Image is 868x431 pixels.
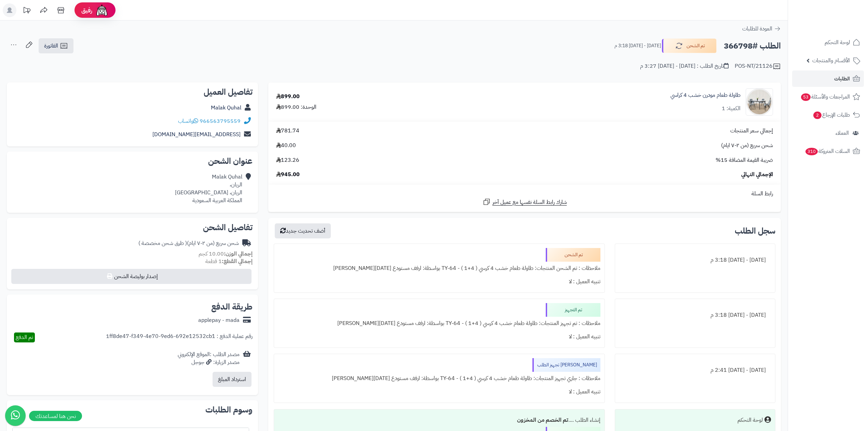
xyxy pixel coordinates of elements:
span: 2 [813,112,822,119]
span: الفاتورة [44,42,58,50]
span: الإجمالي النهائي [741,171,773,179]
div: تم التجهيز [546,303,600,317]
div: ملاحظات : تم تجهيز المنتجات: طاولة طعام خشب 4 كرسي ( 4+1 ) - TY-64 بواسطة: ارفف مستودع [DATE][PER... [278,317,600,330]
a: طلبات الإرجاع2 [792,107,864,123]
span: رفيق [81,6,92,14]
span: 53 [801,93,811,101]
div: الوحدة: 899.00 [276,103,316,111]
div: [DATE] - [DATE] 3:18 م [619,253,771,267]
div: تنبيه العميل : لا [278,330,600,343]
div: مصدر الطلب :الموقع الإلكتروني [178,351,240,366]
a: [EMAIL_ADDRESS][DOMAIN_NAME] [152,130,241,139]
div: رابط السلة [271,190,778,198]
a: Malak Quhal [211,104,241,112]
img: ai-face.png [95,3,109,17]
button: استرداد المبلغ [213,372,252,387]
div: ملاحظات : جاري تجهيز المنتجات: طاولة طعام خشب 4 كرسي ( 4+1 ) - TY-64 بواسطة: ارفف مستودع [DATE][P... [278,372,600,385]
div: إنشاء الطلب .... [278,414,600,427]
span: 40.00 [276,142,296,149]
a: واتساب [178,117,198,125]
button: إصدار بوليصة الشحن [11,269,252,284]
div: لوحة التحكم [737,416,763,424]
span: الأقسام والمنتجات [812,56,850,65]
div: applepay - mada [198,316,240,324]
button: أضف تحديث جديد [275,223,331,238]
a: 966563795559 [200,117,241,125]
h2: طريقة الدفع [211,303,253,311]
div: تم الشحن [546,248,600,262]
h2: وسوم الطلبات [12,406,253,414]
div: تنبيه العميل : لا [278,275,600,288]
span: شحن سريع (من ٢-٧ ايام) [721,142,773,149]
a: العودة للطلبات [742,25,781,33]
span: 945.00 [276,171,300,179]
span: لوحة التحكم [825,38,850,47]
div: الكمية: 1 [722,105,741,113]
a: العملاء [792,125,864,141]
div: [DATE] - [DATE] 3:18 م [619,309,771,322]
div: Malak Quhal الريان، الريان، [GEOGRAPHIC_DATA] المملكة العربية السعودية [175,173,242,204]
small: 10.00 كجم [199,250,253,258]
strong: إجمالي الوزن: [224,250,253,258]
h2: تفاصيل العميل [12,88,253,96]
div: POS-NT/21126 [735,62,781,70]
span: ضريبة القيمة المضافة 15% [716,156,773,164]
div: رقم عملية الدفع : 1ff8de47-f349-4e70-9ed6-692e12532cb1 [106,332,253,342]
a: الطلبات [792,70,864,87]
h3: سجل الطلب [735,227,775,235]
div: [PERSON_NAME] تجهيز الطلب [532,358,600,372]
span: العودة للطلبات [742,25,772,33]
div: 899.00 [276,93,300,101]
h2: تفاصيل الشحن [12,223,253,232]
b: تم الخصم من المخزون [517,416,568,424]
h2: عنوان الشحن [12,157,253,165]
span: 310 [805,148,818,155]
div: ملاحظات : تم الشحن المنتجات: طاولة طعام خشب 4 كرسي ( 4+1 ) - TY-64 بواسطة: ارفف مستودع [DATE][PER... [278,262,600,275]
a: شارك رابط السلة نفسها مع عميل آخر [483,198,567,206]
small: [DATE] - [DATE] 3:18 م [614,42,661,49]
span: السلات المتروكة [805,146,850,156]
div: تاريخ الطلب : [DATE] - [DATE] 3:27 م [640,62,729,70]
small: 1 قطعة [205,257,253,265]
span: الطلبات [834,74,850,83]
span: 123.26 [276,156,299,164]
h2: الطلب #366798 [724,39,781,53]
strong: إجمالي القطع: [222,257,253,265]
img: 1752669127-1-90x90.jpg [746,88,773,116]
a: تحديثات المنصة [18,3,35,19]
a: المراجعات والأسئلة53 [792,89,864,105]
span: ( طرق شحن مخصصة ) [138,239,187,247]
span: العملاء [836,128,849,138]
a: لوحة التحكم [792,34,864,51]
a: السلات المتروكة310 [792,143,864,159]
div: [DATE] - [DATE] 2:41 م [619,364,771,377]
a: طاولة طعام مودرن خشب 4 كراسي [670,91,741,99]
span: إجمالي سعر المنتجات [730,127,773,135]
span: 781.74 [276,127,299,135]
div: مصدر الزيارة: جوجل [178,358,240,366]
span: المراجعات والأسئلة [800,92,850,102]
span: شارك رابط السلة نفسها مع عميل آخر [492,198,567,206]
div: شحن سريع (من ٢-٧ ايام) [138,239,239,247]
div: تنبيه العميل : لا [278,385,600,399]
span: تم الدفع [16,333,33,341]
span: طلبات الإرجاع [813,110,850,120]
a: الفاتورة [39,38,73,53]
button: تم الشحن [662,39,717,53]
